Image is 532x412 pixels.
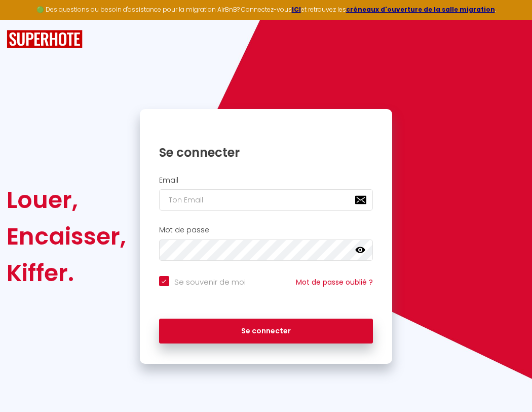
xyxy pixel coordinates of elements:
[159,189,373,211] input: Ton Email
[7,182,126,218] div: Louer,
[159,226,373,234] h2: Mot de passe
[7,30,83,49] img: SuperHote logo
[296,277,373,287] a: Mot de passe oublié ?
[159,319,373,344] button: Se connecter
[7,218,126,255] div: Encaisser,
[346,5,495,14] a: créneaux d'ouverture de la salle migration
[159,145,373,160] h1: Se connecter
[159,176,373,185] h2: Email
[292,5,301,14] a: ICI
[7,255,126,291] div: Kiffer.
